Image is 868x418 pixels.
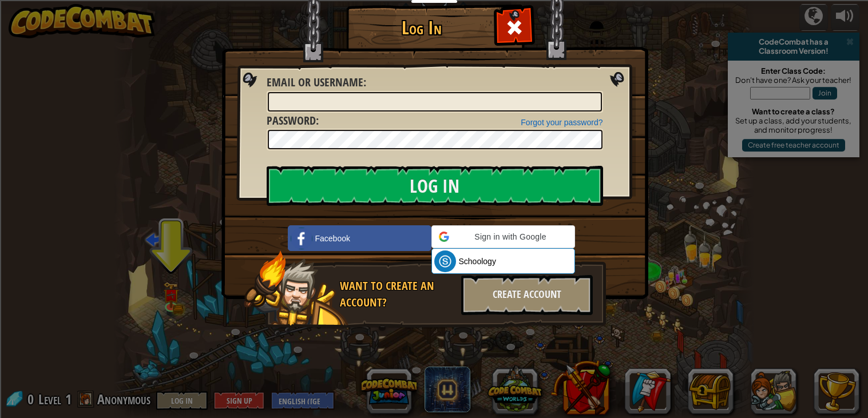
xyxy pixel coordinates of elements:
div: Want to create an account? [340,278,454,310]
span: Email or Username [267,74,363,90]
img: facebook_small.png [291,228,312,249]
span: Password [267,113,316,128]
a: Forgot your password? [521,118,603,127]
span: Facebook [315,233,350,244]
h1: Log In [349,18,495,38]
span: Schoology [459,256,496,267]
div: Create Account [461,275,593,315]
label: : [267,113,319,129]
label: : [267,74,366,91]
div: Move To ... [5,47,863,58]
div: Options [5,68,863,78]
div: Sort New > Old [5,37,863,47]
input: Search outlines [5,15,106,27]
span: Sign in with Google [454,231,568,242]
div: Sign in with Google [431,225,575,248]
input: Log In [267,166,603,206]
div: Delete [5,58,863,68]
img: schoology.png [434,250,456,272]
div: Sign out [5,78,863,89]
div: Sort A > Z [5,27,863,37]
div: Home [5,5,239,15]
